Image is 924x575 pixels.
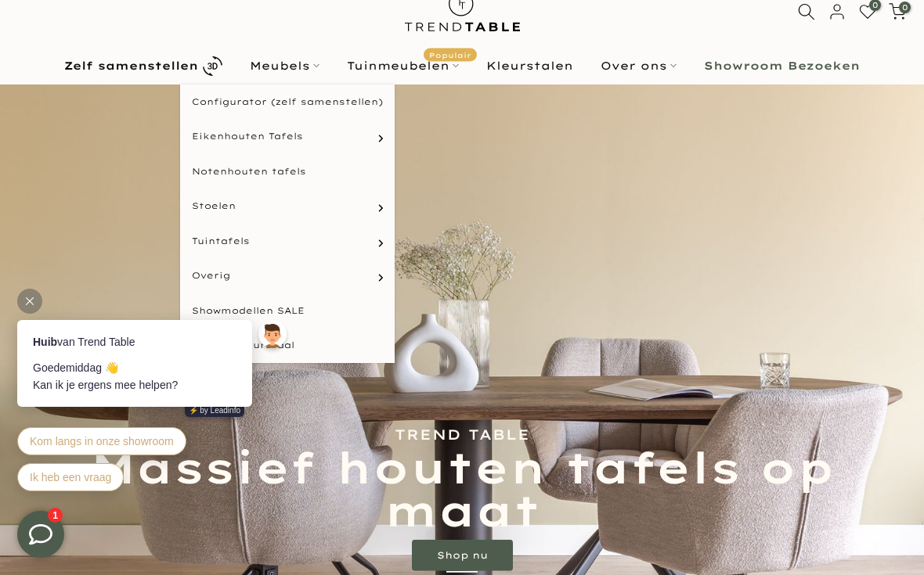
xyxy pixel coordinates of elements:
span: Tuintafels [192,235,250,248]
a: Stoelen [180,189,395,224]
span: Eikenhouten Tafels [192,130,303,143]
span: Stoelen [192,199,236,213]
a: Shop nu [412,539,513,570]
a: Configurator (zelf samenstellen) [180,84,395,120]
a: Kleurstalen [473,56,587,75]
iframe: toggle-frame [2,495,80,573]
a: Notenhouten tafels [180,154,395,189]
a: Tuintafels [180,224,395,259]
b: Zelf samenstellen [64,60,198,71]
a: 0 [889,3,906,20]
a: Zelf samenstellen [51,52,236,80]
span: 0 [899,2,911,13]
a: Over ons [587,56,691,75]
a: Showroom Bezoeken [691,56,874,75]
a: Meubels [236,56,334,75]
span: Populair [424,49,477,62]
a: 0 [859,3,876,20]
b: Showroom Bezoeken [704,60,860,71]
a: TuinmeubelenPopulair [334,56,473,75]
iframe: bot-iframe [2,245,307,511]
a: Eikenhouten Tafels [180,119,395,154]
